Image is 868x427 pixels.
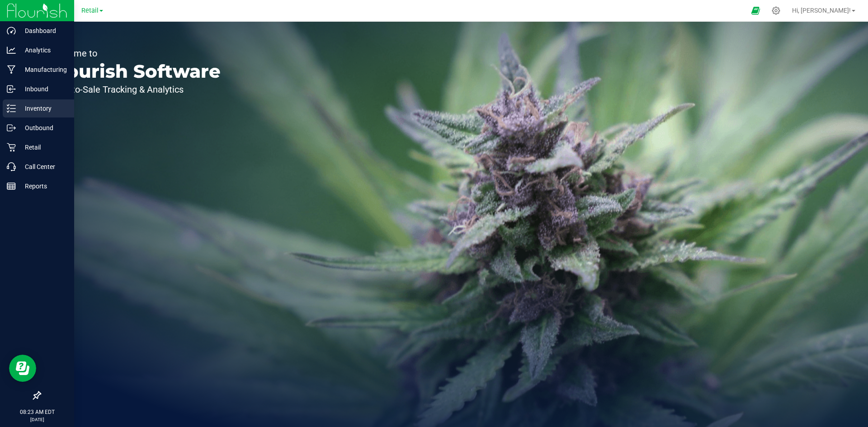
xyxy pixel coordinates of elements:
[16,122,70,133] p: Outbound
[7,26,16,35] inline-svg: Dashboard
[16,84,70,94] p: Inbound
[770,6,782,15] div: Manage settings
[16,64,70,75] p: Manufacturing
[16,181,70,192] p: Reports
[4,408,70,416] p: 08:23 AM EDT
[7,123,16,132] inline-svg: Outbound
[16,103,70,114] p: Inventory
[7,104,16,113] inline-svg: Inventory
[7,162,16,171] inline-svg: Call Center
[49,49,221,58] p: Welcome to
[9,355,36,382] iframe: Resource center
[81,7,99,14] span: Retail
[7,143,16,152] inline-svg: Retail
[49,85,221,94] p: Seed-to-Sale Tracking & Analytics
[4,416,70,423] p: [DATE]
[16,142,70,153] p: Retail
[7,65,16,74] inline-svg: Manufacturing
[745,2,766,19] span: Open Ecommerce Menu
[7,46,16,55] inline-svg: Analytics
[49,62,221,80] p: Flourish Software
[16,25,70,36] p: Dashboard
[792,7,851,14] span: Hi, [PERSON_NAME]!
[7,182,16,191] inline-svg: Reports
[7,84,16,94] inline-svg: Inbound
[16,45,70,56] p: Analytics
[16,161,70,172] p: Call Center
